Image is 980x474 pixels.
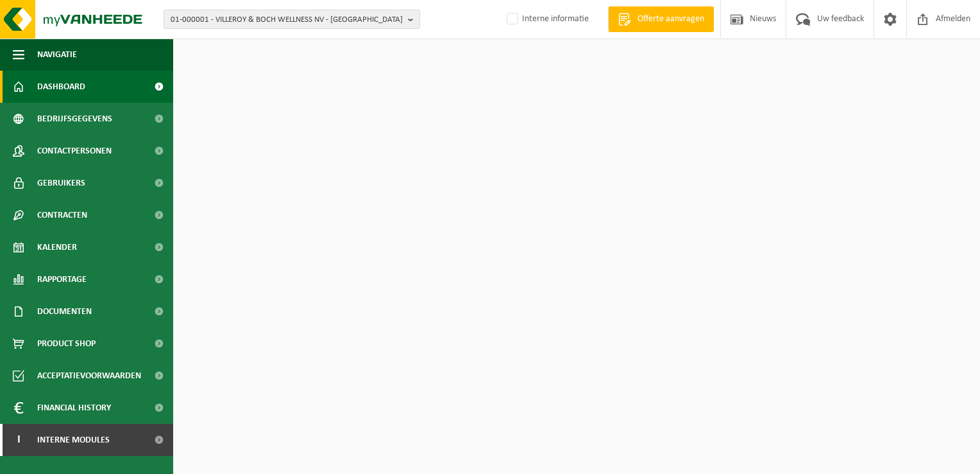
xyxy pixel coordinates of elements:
[171,10,403,30] span: 01-000001 - VILLEROY & BOCH WELLNESS NV - [GEOGRAPHIC_DATA]
[37,392,111,424] span: Financial History
[37,231,77,263] span: Kalender
[37,71,85,103] span: Dashboard
[608,6,714,32] a: Offerte aanvragen
[634,13,707,26] span: Offerte aanvragen
[164,10,420,29] button: 01-000001 - VILLEROY & BOCH WELLNESS NV - [GEOGRAPHIC_DATA]
[13,424,24,456] span: I
[37,424,110,456] span: Interne modules
[37,39,77,71] span: Navigatie
[37,295,92,328] span: Documenten
[504,10,589,29] label: Interne informatie
[37,263,87,295] span: Rapportage
[37,135,112,167] span: Contactpersonen
[37,360,141,392] span: Acceptatievoorwaarden
[37,103,112,135] span: Bedrijfsgegevens
[37,328,96,360] span: Product Shop
[37,167,85,199] span: Gebruikers
[37,199,87,231] span: Contracten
